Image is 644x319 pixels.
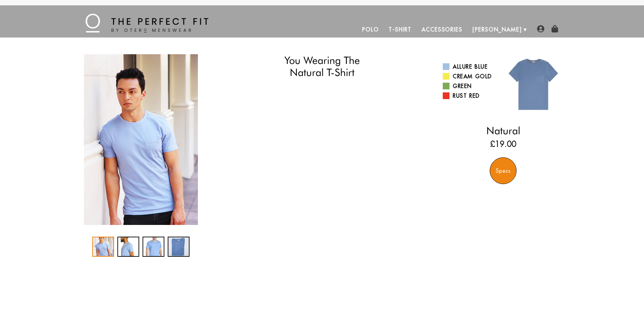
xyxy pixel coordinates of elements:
img: The Perfect Fit - by Otero Menswear - Logo [86,14,208,32]
img: 010.jpg [503,54,563,114]
a: Cream Gold [443,72,498,80]
a: [PERSON_NAME] [468,21,527,37]
img: shopping-bag-icon.png [551,25,558,32]
ins: £19.00 [490,138,516,150]
a: T-Shirt [384,21,416,37]
a: Polo [357,21,384,37]
a: Accessories [417,21,468,37]
div: 3 / 4 [143,237,164,257]
img: IMG_2163_copy_1024x1024_2x_e396b202-0411-4715-9b62-447c38f02dce_340x.jpg [84,54,198,225]
div: 1 / 4 [92,237,114,257]
a: Allure Blue [443,63,498,71]
h2: Natural [443,125,563,137]
div: Specs [490,157,517,184]
div: 1 / 4 [80,54,201,225]
div: 4 / 4 [168,237,190,257]
h1: You Wearing The Natural T-Shirt [242,54,401,79]
a: Green [443,82,498,90]
img: user-account-icon.png [537,25,544,32]
div: 2 / 4 [117,237,139,257]
a: Rust Red [443,92,498,100]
